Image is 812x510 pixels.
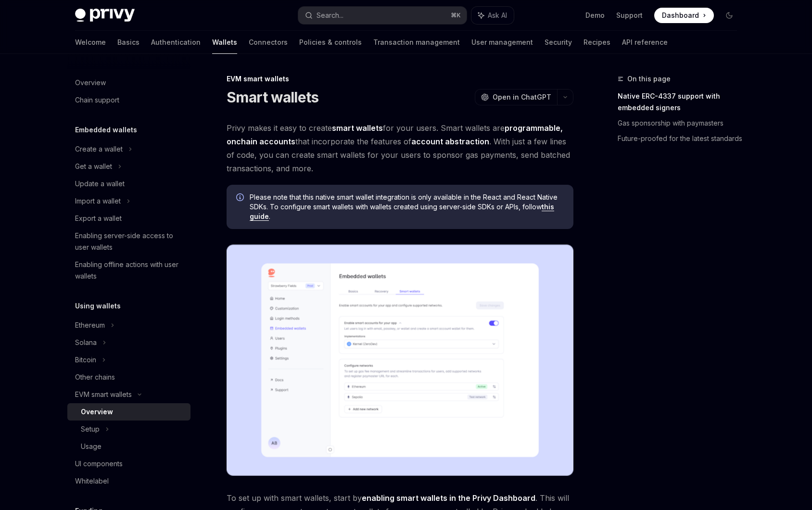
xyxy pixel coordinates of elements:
[249,31,288,54] a: Connectors
[75,458,123,470] div: UI components
[75,195,121,207] div: Import a wallet
[75,319,105,331] div: Ethereum
[75,161,112,172] div: Get a wallet
[67,175,190,192] a: Update a wallet
[332,123,383,133] strong: smart wallets
[67,455,190,472] a: UI components
[75,9,135,22] img: dark logo
[722,8,737,23] button: Toggle dark mode
[67,369,190,386] a: Other chains
[622,31,668,54] a: API reference
[411,137,489,147] a: account abstraction
[117,31,140,54] a: Basics
[151,31,201,54] a: Authentication
[616,11,643,20] a: Support
[75,300,121,312] h5: Using wallets
[618,89,745,115] a: Native ERC-4337 support with embedded signers
[67,403,190,421] a: Overview
[67,210,190,227] a: Export a wallet
[299,31,362,54] a: Policies & controls
[75,213,122,224] div: Export a wallet
[75,124,137,136] h5: Embedded wallets
[471,31,533,54] a: User management
[654,8,714,23] a: Dashboard
[471,7,514,24] button: Ask AI
[618,115,745,131] a: Gas sponsorship with paymasters
[545,31,572,54] a: Security
[75,371,115,383] div: Other chains
[493,92,551,102] span: Open in ChatGPT
[75,389,132,400] div: EVM smart wallets
[67,74,190,91] a: Overview
[67,438,190,455] a: Usage
[75,94,119,106] div: Chain support
[227,74,573,84] div: EVM smart wallets
[227,244,573,476] img: Sample enable smart wallets
[627,73,671,85] span: On this page
[298,7,467,24] button: Search...⌘K
[75,178,125,190] div: Update a wallet
[618,131,745,146] a: Future-proofed for the latest standards
[75,230,185,253] div: Enabling server-side access to user wallets
[488,11,507,20] span: Ask AI
[75,77,106,89] div: Overview
[67,256,190,285] a: Enabling offline actions with user wallets
[75,337,97,348] div: Solana
[662,11,699,20] span: Dashboard
[585,11,605,20] a: Demo
[81,441,101,452] div: Usage
[373,31,460,54] a: Transaction management
[67,227,190,256] a: Enabling server-side access to user wallets
[362,493,535,503] a: enabling smart wallets in the Privy Dashboard
[475,89,557,105] button: Open in ChatGPT
[75,143,123,155] div: Create a wallet
[67,472,190,490] a: Whitelabel
[250,192,564,221] span: Please note that this native smart wallet integration is only available in the React and React Na...
[75,475,109,487] div: Whitelabel
[236,193,246,203] svg: Info
[584,31,610,54] a: Recipes
[227,89,318,106] h1: Smart wallets
[81,406,113,418] div: Overview
[317,10,343,21] div: Search...
[75,354,96,366] div: Bitcoin
[451,12,461,19] span: ⌘ K
[212,31,237,54] a: Wallets
[75,31,106,54] a: Welcome
[81,423,100,435] div: Setup
[227,121,573,175] span: Privy makes it easy to create for your users. Smart wallets are that incorporate the features of ...
[75,259,185,282] div: Enabling offline actions with user wallets
[67,91,190,109] a: Chain support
